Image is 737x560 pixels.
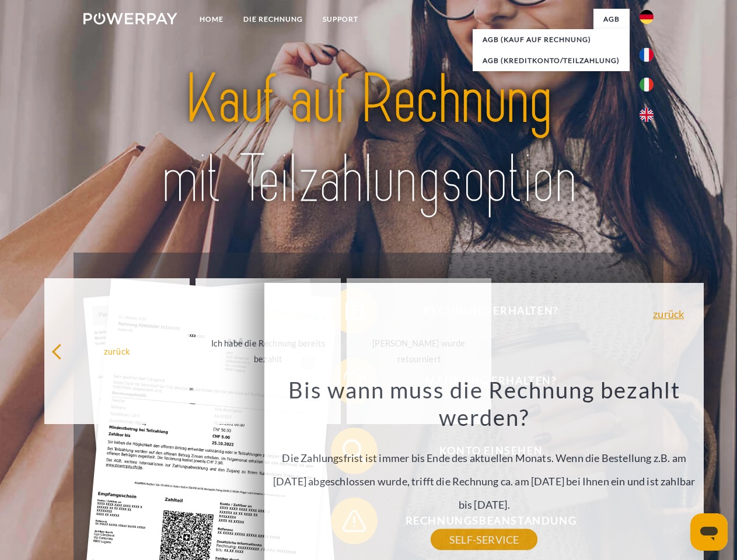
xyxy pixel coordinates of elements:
div: Die Zahlungsfrist ist immer bis Ende des aktuellen Monats. Wenn die Bestellung z.B. am [DATE] abg... [271,376,697,540]
a: DIE RECHNUNG [233,9,313,30]
a: AGB (Kreditkonto/Teilzahlung) [473,50,630,71]
div: Ich habe die Rechnung bereits bezahlt [202,335,334,367]
h3: Bis wann muss die Rechnung bezahlt werden? [271,376,697,432]
img: de [640,10,654,24]
img: it [640,78,654,92]
a: SUPPORT [313,9,368,30]
img: en [640,108,654,122]
a: zurück [653,309,684,319]
a: AGB (Kauf auf Rechnung) [473,29,630,50]
a: SELF-SERVICE [431,529,537,550]
a: Home [190,9,233,30]
img: title-powerpay_de.svg [111,56,626,223]
iframe: Schaltfläche zum Öffnen des Messaging-Fensters [690,513,728,551]
div: zurück [51,343,183,359]
img: fr [640,48,654,62]
img: logo-powerpay-white.svg [83,13,177,24]
a: agb [593,9,630,30]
